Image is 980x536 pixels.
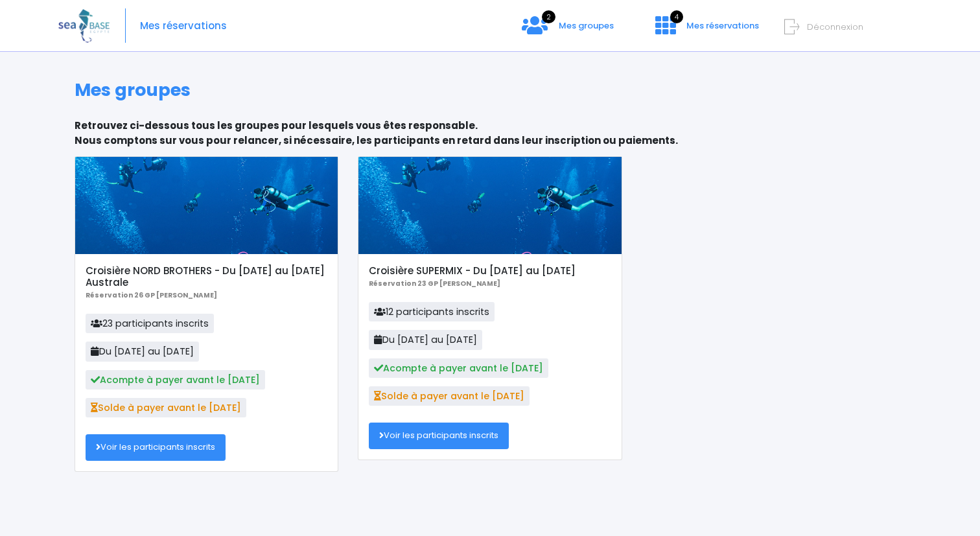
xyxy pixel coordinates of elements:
span: Acompte à payer avant le [DATE] [86,370,265,390]
span: Solde à payer avant le [DATE] [369,386,530,406]
span: Acompte à payer avant le [DATE] [369,358,548,378]
h1: Mes groupes [75,80,906,100]
a: 4 Mes réservations [645,24,767,36]
span: Mes réservations [686,19,759,32]
span: Du [DATE] au [DATE] [86,342,199,361]
span: Déconnexion [807,21,863,33]
span: Du [DATE] au [DATE] [369,330,482,349]
span: Mes groupes [559,19,614,32]
b: Réservation 23 GP [PERSON_NAME] [369,279,500,288]
b: Réservation 26 GP [PERSON_NAME] [86,290,217,300]
h5: Croisière NORD BROTHERS - Du [DATE] au [DATE] Australe [86,265,327,288]
span: Solde à payer avant le [DATE] [86,398,246,417]
a: Voir les participants inscrits [369,423,509,449]
a: Voir les participants inscrits [86,434,226,460]
span: 4 [670,10,683,23]
span: 12 participants inscrits [369,302,495,321]
h5: Croisière SUPERMIX - Du [DATE] au [DATE] [369,265,611,277]
span: 2 [542,10,555,23]
a: 2 Mes groupes [511,24,624,36]
span: 23 participants inscrits [86,314,214,333]
p: Retrouvez ci-dessous tous les groupes pour lesquels vous êtes responsable. Nous comptons sur vous... [75,119,906,148]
